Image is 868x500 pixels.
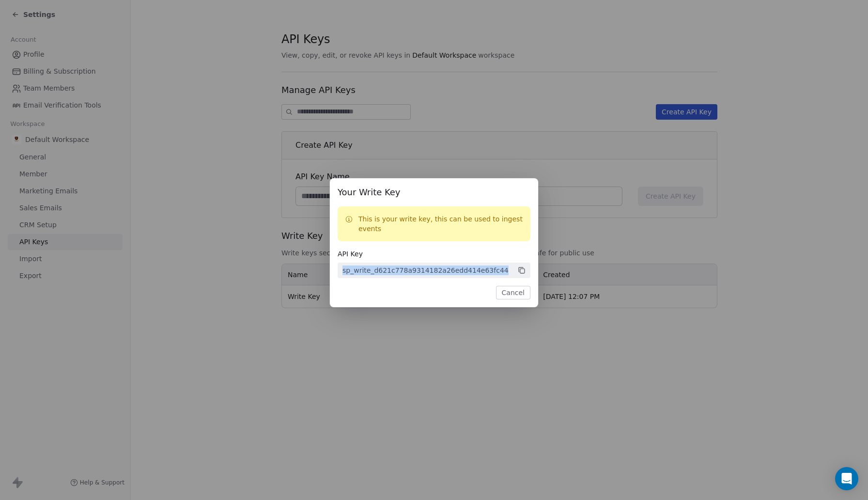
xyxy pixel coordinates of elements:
span: API Key [338,249,530,259]
button: Cancel [496,286,530,299]
span: Your Write Key [338,186,530,199]
p: This is your write key, this can be used to ingest events [358,214,523,234]
div: sp_write_d621c778a9314182a26edd414e63fc44 [342,266,509,275]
